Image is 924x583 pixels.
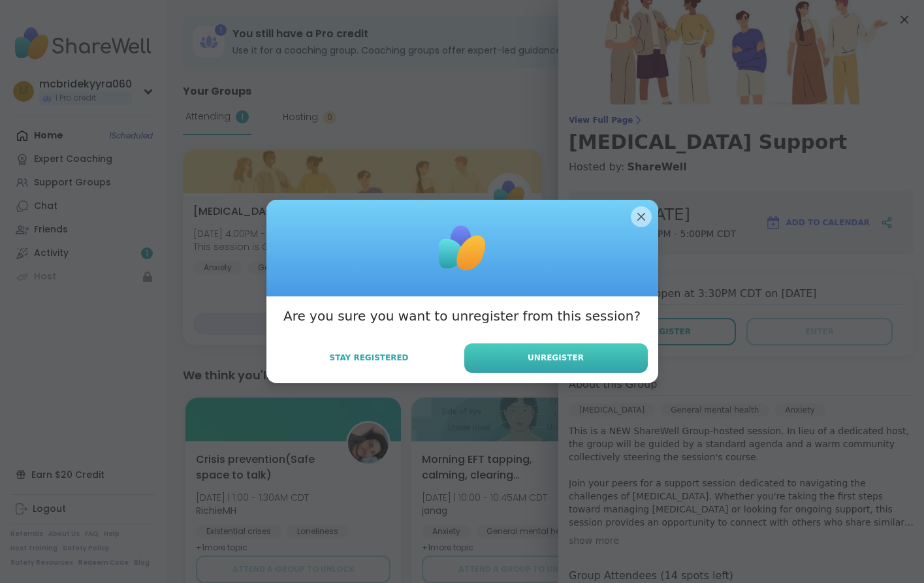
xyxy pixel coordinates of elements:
[283,307,641,325] h3: Are you sure you want to unregister from this session?
[329,352,408,364] span: Stay Registered
[528,352,584,364] span: Unregister
[430,215,495,281] img: ShareWell Logomark
[464,343,648,373] button: Unregister
[277,344,462,371] button: Stay Registered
